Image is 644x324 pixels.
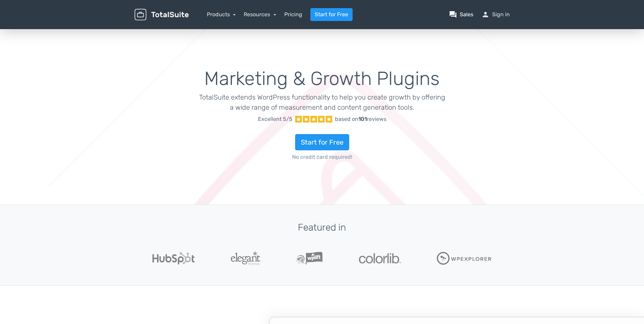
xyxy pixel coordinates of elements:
[199,68,445,89] h1: Marketing & Growth Plugins
[359,253,401,263] img: Colorlib
[199,92,445,112] p: TotalSuite extends WordPress functionality to help you create growth by offering a wide range of ...
[207,11,236,18] a: Products
[449,10,457,19] span: question_answer
[231,252,260,265] img: ElegantThemes
[296,252,323,265] img: WPLift
[358,116,367,122] strong: 101
[135,222,510,233] h3: Featured in
[199,112,445,126] a: Excellent 5/5 based on101reviews
[481,10,510,19] a: personSign in
[295,134,349,150] a: Start for Free
[437,252,492,265] img: WPExplorer
[244,11,276,18] a: Resources
[258,115,292,123] span: Excellent 5/5
[449,10,473,19] a: question_answerSales
[199,153,445,161] span: No credit card required!
[481,10,490,19] span: person
[135,9,189,21] img: TotalSuite for WordPress
[284,10,302,19] a: Pricing
[335,115,386,123] div: based on reviews
[152,252,195,264] img: Hubspot
[310,8,353,21] a: Start for Free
